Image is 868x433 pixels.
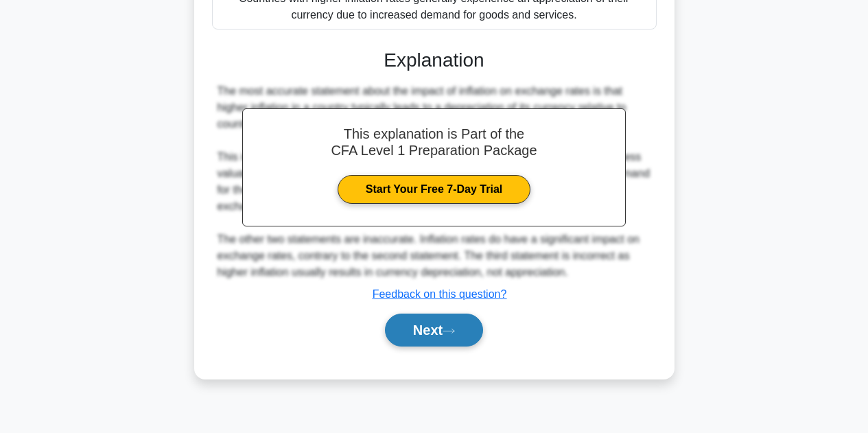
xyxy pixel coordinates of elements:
button: Next [385,314,483,347]
h3: Explanation [220,49,648,72]
div: The most accurate statement about the impact of inflation on exchange rates is that higher inflat... [218,83,651,281]
a: Start Your Free 7-Day Trial [338,175,530,204]
a: Feedback on this question? [373,288,507,300]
